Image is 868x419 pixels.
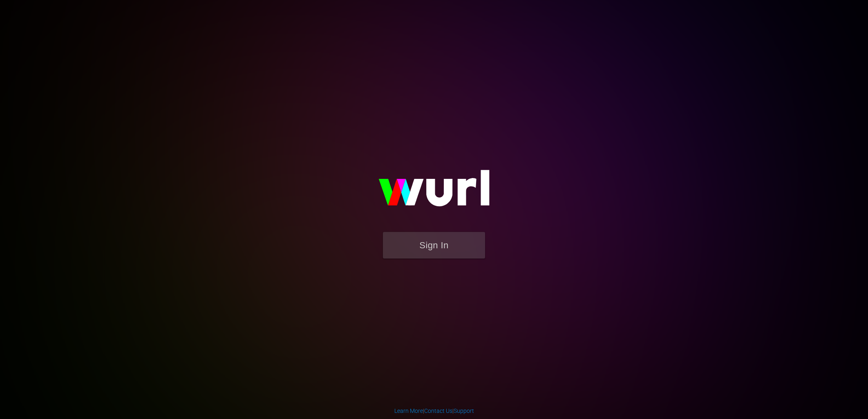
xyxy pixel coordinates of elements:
a: Learn More [394,408,423,414]
a: Support [454,408,474,414]
div: | | [394,407,474,415]
img: wurl-logo-on-black-223613ac3d8ba8fe6dc639794a292ebdb59501304c7dfd60c99c58986ef67473.svg [352,152,516,232]
button: Sign In [383,232,485,259]
a: Contact Us [424,408,452,414]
